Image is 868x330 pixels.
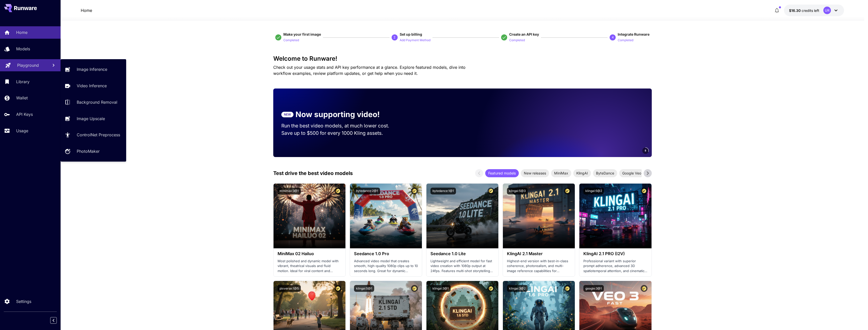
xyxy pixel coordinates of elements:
[273,55,652,62] h3: Welcome to Runware!
[278,285,301,292] button: pixverse:1@5
[273,169,353,177] p: Test drive the best video models
[77,66,107,72] p: Image Inference
[273,65,466,76] span: Check out your usage stats and API key performance at a glance. Explore featured models, dive int...
[16,79,30,85] p: Library
[16,29,28,35] p: Home
[823,7,831,14] div: UR
[430,259,494,274] p: Lightweight and efficient model for fast video creation with 1080p output at 24fps. Features mult...
[283,38,299,43] p: Completed
[77,83,107,89] p: Video Inference
[284,112,291,117] p: NEW
[354,251,418,256] h3: Seedance 1.0 Pro
[295,109,380,120] p: Now supporting video!
[61,145,126,158] a: PhotoMaker
[61,96,126,108] a: Background Removal
[16,95,28,101] p: Wallet
[16,46,30,52] p: Models
[485,170,519,176] span: Featured models
[354,285,374,292] button: klingai:5@1
[411,285,418,292] button: Certified Model – Vetted for best performance and includes a commercial license.
[593,170,617,176] span: ByteDance
[335,285,341,292] button: Certified Model – Vetted for best performance and includes a commercial license.
[507,251,571,256] h3: KlingAI 2.1 Master
[50,317,57,324] button: Collapse sidebar
[583,251,647,256] h3: KlingAI 2.1 PRO (I2V)
[641,188,647,194] button: Certified Model – Vetted for best performance and includes a commercial license.
[564,188,571,194] button: Certified Model – Vetted for best performance and includes a commercial license.
[583,188,604,194] button: klingai:5@2
[81,7,92,13] p: Home
[583,285,604,292] button: google:3@1
[426,184,498,248] img: alt
[618,38,633,43] p: Completed
[430,188,456,194] button: bytedance:1@1
[400,38,430,43] p: Add Payment Method
[789,8,802,13] span: $16.30
[77,99,117,105] p: Background Removal
[430,251,494,256] h3: Seedance 1.0 Lite
[509,38,525,43] p: Completed
[274,184,345,248] img: alt
[335,188,341,194] button: Certified Model – Vetted for best performance and includes a commercial license.
[802,8,819,13] span: credits left
[430,285,451,292] button: klingai:3@1
[281,129,399,137] p: Save up to $500 for every 1000 Kling assets.
[16,111,33,117] p: API Keys
[61,63,126,76] a: Image Inference
[17,62,39,68] p: Playground
[411,188,418,194] button: Certified Model – Vetted for best performance and includes a commercial license.
[77,132,120,138] p: ControlNet Preprocess
[618,32,649,36] span: Integrate Runware
[354,259,418,274] p: Advanced video model that creates smooth, high-quality 1080p clips up to 10 seconds long. Great f...
[551,170,571,176] span: MiniMax
[61,112,126,125] a: Image Upscale
[278,251,341,256] h3: MiniMax 02 Hailuo
[77,116,105,122] p: Image Upscale
[354,188,380,194] button: bytedance:2@1
[784,5,844,16] button: $16.30258
[503,184,575,248] img: alt
[789,8,819,13] div: $16.30258
[641,285,647,292] button: Certified Model – Vetted for best performance and includes a commercial license.
[278,188,301,194] button: minimax:3@1
[487,188,494,194] button: Certified Model – Vetted for best performance and includes a commercial license.
[400,32,422,36] span: Set up billing
[281,122,399,129] p: Run the best video models, at much lower cost.
[487,285,494,292] button: Certified Model – Vetted for best performance and includes a commercial license.
[77,148,100,154] p: PhotoMaker
[61,80,126,92] a: Video Inference
[394,35,395,40] p: 2
[507,285,528,292] button: klingai:3@2
[507,259,571,274] p: Highest-end version with best-in-class coherence, photorealism, and multi-image reference capabil...
[81,7,92,13] nav: breadcrumb
[61,129,126,141] a: ControlNet Preprocess
[507,188,528,194] button: klingai:5@3
[579,184,651,248] img: alt
[350,184,422,248] img: alt
[583,259,647,274] p: Professional variant with superior prompt adherence, advanced 3D spatiotemporal attention, and ci...
[16,128,28,134] p: Usage
[564,285,571,292] button: Certified Model – Vetted for best performance and includes a commercial license.
[645,149,646,152] span: 5
[521,170,549,176] span: New releases
[54,316,61,325] div: Collapse sidebar
[509,32,539,36] span: Create an API key
[278,259,341,274] p: Most polished and dynamic model with vibrant, theatrical visuals and fluid motion. Ideal for vira...
[573,170,591,176] span: KlingAI
[16,298,31,304] p: Settings
[612,35,614,40] p: 4
[283,32,321,36] span: Make your first image
[619,170,644,176] span: Google Veo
